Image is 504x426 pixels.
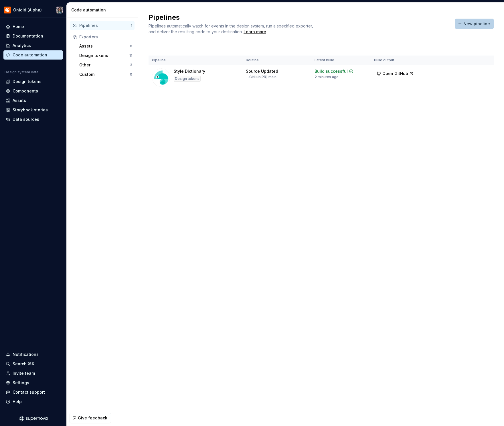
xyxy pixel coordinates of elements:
[130,44,132,48] div: 8
[77,42,135,51] button: Assets8
[243,30,267,34] span: .
[131,23,132,28] div: 1
[4,7,11,13] img: 25dd04c0-9bb6-47b6-936d-a9571240c086.png
[77,51,135,60] button: Design tokens11
[266,75,268,79] span: |
[455,19,494,29] button: New pipeline
[246,75,276,79] div: → GitHub PR main
[3,86,63,96] a: Components
[79,34,132,40] div: Exporters
[3,359,63,368] button: Search ⌘K
[70,21,135,30] button: Pipelines1
[77,60,135,70] button: Other3
[3,115,63,124] a: Data sources
[5,70,38,74] div: Design system data
[130,63,132,67] div: 3
[70,413,111,423] button: Give feedback
[77,70,135,79] button: Custom0
[13,7,42,13] div: Onigiri (Alpha)
[3,50,63,60] a: Code automation
[13,43,31,48] div: Analytics
[374,72,416,77] a: Open GitHub
[79,43,130,49] div: Assets
[13,33,43,39] div: Documentation
[129,53,132,58] div: 11
[13,389,45,395] div: Contact support
[78,415,107,421] span: Give feedback
[3,369,63,378] a: Invite team
[13,370,35,376] div: Invite team
[13,107,48,113] div: Storybook stories
[3,388,63,397] button: Contact support
[13,117,39,122] div: Data sources
[149,56,242,65] th: Pipeline
[13,361,34,367] div: Search ⌘K
[13,88,38,94] div: Components
[3,31,63,41] a: Documentation
[13,79,41,84] div: Design tokens
[3,350,63,359] button: Notifications
[3,397,63,406] button: Help
[242,56,311,65] th: Routine
[13,380,29,386] div: Settings
[315,75,339,79] div: 2 minutes ago
[3,77,63,86] a: Design tokens
[149,13,448,22] h2: Pipelines
[130,72,132,77] div: 0
[3,105,63,115] a: Storybook stories
[79,62,130,68] div: Other
[174,76,201,82] div: Design tokens
[315,68,348,74] div: Build successful
[13,352,39,357] div: Notifications
[13,24,24,29] div: Home
[79,53,129,58] div: Design tokens
[79,23,131,28] div: Pipelines
[3,41,63,50] a: Analytics
[463,21,490,27] span: New pipeline
[149,23,314,34] span: Pipelines automatically watch for events in the design system, run a specified exporter, and deli...
[3,378,63,387] a: Settings
[71,7,136,13] div: Code automation
[374,68,416,79] button: Open GitHub
[246,68,278,74] div: Source Updated
[3,96,63,105] a: Assets
[382,71,408,76] span: Open GitHub
[13,399,22,405] div: Help
[174,68,205,74] div: Style Dictionary
[1,4,65,16] button: Onigiri (Alpha)Susan Lin
[13,52,47,58] div: Code automation
[19,416,48,421] svg: Supernova Logo
[56,7,63,13] img: Susan Lin
[244,29,266,35] a: Learn more
[311,56,371,65] th: Latest build
[371,56,421,65] th: Build output
[3,22,63,31] a: Home
[13,98,26,103] div: Assets
[79,72,130,77] div: Custom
